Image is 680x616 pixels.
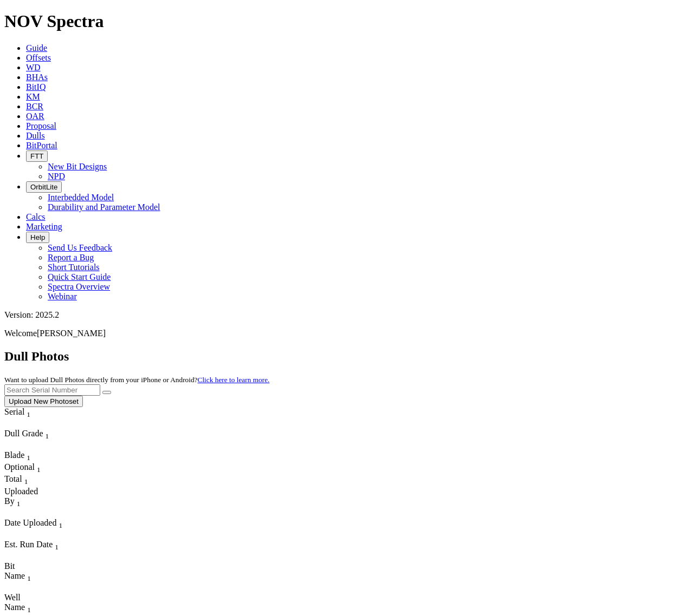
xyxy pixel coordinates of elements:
p: Welcome [4,329,676,338]
button: Upload New Photoset [4,396,83,407]
span: Total [4,474,22,483]
span: Sort None [55,540,59,549]
small: Want to upload Dull Photos directly from your iPhone or Android? [4,376,269,384]
h1: NOV Spectra [4,11,676,31]
a: Proposal [26,121,56,130]
a: Marketing [26,222,62,231]
sub: 1 [46,432,49,440]
span: Serial [4,407,24,416]
button: Help [26,232,49,243]
a: KM [26,92,40,101]
span: Uploaded By [4,487,38,506]
div: Column Menu [4,552,80,561]
span: Sort None [46,429,49,438]
a: Quick Start Guide [48,272,111,281]
div: Uploaded By Sort None [4,487,35,508]
input: Search Serial Number [4,384,100,396]
span: Sort None [27,407,30,416]
a: Click here to learn more. [198,376,270,384]
span: BitPortal [26,141,57,150]
a: OAR [26,112,44,121]
sub: 1 [59,521,62,529]
div: Column Menu [4,441,80,450]
span: Date Uploaded [4,518,56,527]
a: WD [26,63,41,72]
div: Sort None [4,474,42,486]
sub: 1 [37,466,41,474]
span: Sort None [27,571,31,580]
div: Column Menu [4,530,86,540]
div: Sort None [4,407,50,429]
sub: 1 [55,543,59,551]
a: Durability and Parameter Model [48,202,160,212]
div: Sort None [4,429,80,450]
a: BHAs [26,73,48,82]
sub: 1 [27,606,31,614]
span: Sort None [27,450,30,460]
span: Sort None [17,496,21,506]
span: FTT [30,152,43,160]
a: Offsets [26,53,51,62]
div: Blade Sort None [4,450,42,462]
a: Spectra Overview [48,282,110,291]
div: Well Name Sort None [4,593,35,614]
div: Sort None [4,518,86,540]
span: Bit Name [4,561,25,580]
sub: 1 [27,410,30,418]
button: OrbitLite [26,181,62,193]
span: Dull Grade [4,429,43,438]
span: Optional [4,462,35,471]
div: Sort None [4,487,35,518]
a: BCR [26,102,43,111]
div: Version: 2025.2 [4,310,676,320]
span: Blade [4,450,24,460]
span: Sort None [27,602,31,612]
span: Sort None [24,474,28,483]
a: Short Tutorials [48,263,100,272]
a: New Bit Designs [48,162,107,171]
div: Optional Sort None [4,462,42,474]
a: Interbedded Model [48,193,114,202]
a: BitIQ [26,82,46,91]
a: Webinar [48,292,77,301]
div: Column Menu [4,508,35,518]
a: Calcs [26,212,46,221]
button: FTT [26,150,48,162]
span: Sort None [37,462,41,471]
div: Sort None [4,450,42,462]
a: Guide [26,43,47,53]
span: Sort None [59,518,62,527]
div: Column Menu [4,419,50,429]
div: Dull Grade Sort None [4,429,80,441]
sub: 1 [24,478,28,486]
a: Send Us Feedback [48,243,112,252]
div: Sort None [4,540,80,561]
span: [PERSON_NAME] [37,329,106,338]
sub: 1 [27,574,31,582]
div: Total Sort None [4,474,42,486]
h2: Dull Photos [4,349,676,364]
span: Help [30,233,45,241]
sub: 1 [27,454,30,462]
span: OrbitLite [30,183,57,191]
a: NPD [48,172,65,181]
div: Column Menu [4,583,35,593]
div: Serial Sort None [4,407,50,419]
div: Date Uploaded Sort None [4,518,86,530]
a: Dulls [26,131,45,140]
a: Report a Bug [48,253,94,262]
span: Est. Run Date [4,540,53,549]
div: Sort None [4,462,42,474]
